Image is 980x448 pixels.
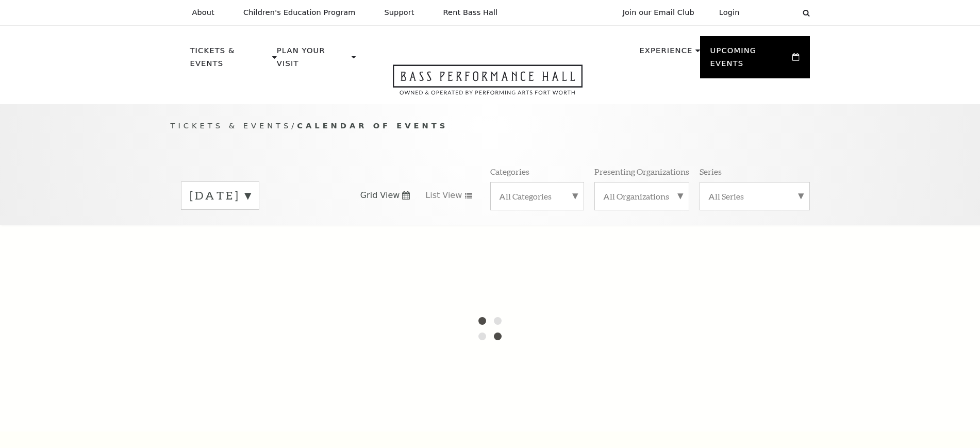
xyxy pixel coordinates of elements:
p: Presenting Organizations [594,166,689,177]
span: Calendar of Events [297,121,448,130]
p: About [192,8,214,17]
p: Series [700,166,722,177]
p: Rent Bass Hall [443,8,498,17]
p: Children's Education Program [243,8,356,17]
label: All Organizations [603,191,680,202]
span: Tickets & Events [171,121,292,130]
p: Experience [639,44,692,63]
p: Categories [490,166,529,177]
label: All Categories [499,191,575,202]
p: Upcoming Events [710,44,790,76]
label: All Series [708,191,801,202]
span: Grid View [360,190,400,201]
p: Tickets & Events [190,44,270,76]
p: Support [385,8,414,17]
select: Select: [756,8,793,18]
p: / [171,120,810,132]
p: Plan Your Visit [277,44,349,76]
label: [DATE] [190,188,251,204]
span: List View [425,190,462,201]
